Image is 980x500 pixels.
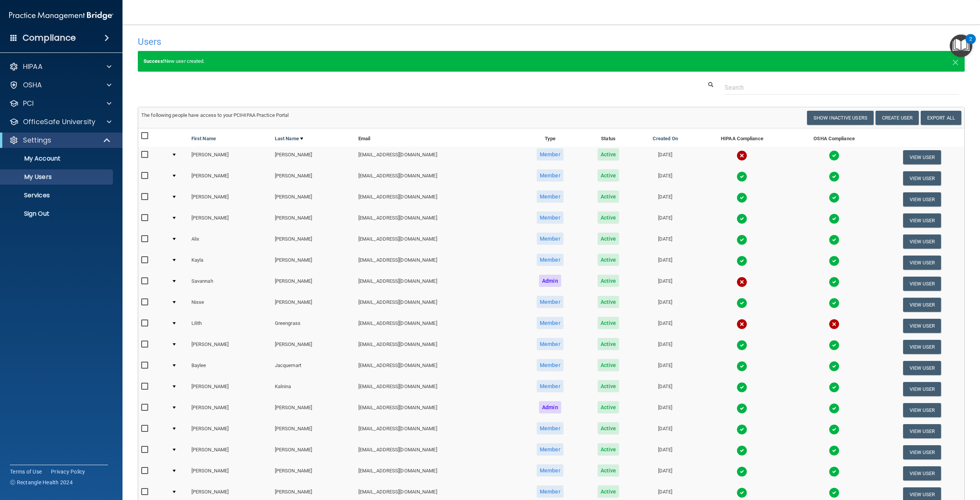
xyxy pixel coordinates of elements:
[903,234,941,249] button: View User
[537,148,563,161] span: Member
[789,128,880,147] th: OSHA Compliance
[272,463,355,484] td: [PERSON_NAME]
[635,210,696,231] td: [DATE]
[23,80,42,90] p: OSHA
[829,256,840,266] img: tick.e7d51cea.svg
[272,442,355,463] td: [PERSON_NAME]
[272,400,355,421] td: [PERSON_NAME]
[635,336,696,357] td: [DATE]
[598,296,619,308] span: Active
[537,464,563,477] span: Member
[969,39,972,49] div: 2
[355,421,519,442] td: [EMAIL_ADDRESS][DOMAIN_NAME]
[275,134,303,143] a: Last Name
[903,382,941,396] button: View User
[903,192,941,207] button: View User
[829,445,840,456] img: tick.e7d51cea.svg
[952,54,959,69] span: ×
[737,445,747,456] img: tick.e7d51cea.svg
[903,361,941,375] button: View User
[537,211,563,224] span: Member
[539,275,561,287] span: Admin
[903,277,941,291] button: View User
[188,315,272,336] td: Lilith
[635,294,696,315] td: [DATE]
[903,424,941,438] button: View User
[188,273,272,294] td: Savannah
[355,294,519,315] td: [EMAIL_ADDRESS][DOMAIN_NAME]
[5,155,109,162] p: My Account
[635,252,696,273] td: [DATE]
[188,421,272,442] td: [PERSON_NAME]
[737,487,747,498] img: tick.e7d51cea.svg
[9,62,111,71] a: HIPAA
[355,273,519,294] td: [EMAIL_ADDRESS][DOMAIN_NAME]
[635,315,696,336] td: [DATE]
[537,422,563,434] span: Member
[355,189,519,210] td: [EMAIL_ADDRESS][DOMAIN_NAME]
[272,252,355,273] td: [PERSON_NAME]
[635,421,696,442] td: [DATE]
[952,57,959,66] button: Close
[272,168,355,189] td: [PERSON_NAME]
[829,319,840,330] img: cross.ca9f0e7f.svg
[355,252,519,273] td: [EMAIL_ADDRESS][DOMAIN_NAME]
[355,379,519,400] td: [EMAIL_ADDRESS][DOMAIN_NAME]
[598,211,619,224] span: Active
[829,340,840,351] img: tick.e7d51cea.svg
[355,357,519,379] td: [EMAIL_ADDRESS][DOMAIN_NAME]
[188,168,272,189] td: [PERSON_NAME]
[355,128,519,147] th: Email
[737,361,747,372] img: tick.e7d51cea.svg
[903,340,941,354] button: View User
[829,213,840,224] img: tick.e7d51cea.svg
[598,190,619,203] span: Active
[737,277,747,287] img: cross.ca9f0e7f.svg
[737,403,747,414] img: tick.e7d51cea.svg
[696,128,789,147] th: HIPAA Compliance
[581,128,635,147] th: Status
[737,192,747,203] img: tick.e7d51cea.svg
[537,190,563,203] span: Member
[921,111,961,125] a: Export All
[598,401,619,413] span: Active
[272,357,355,379] td: Jacquemart
[737,256,747,266] img: tick.e7d51cea.svg
[9,80,111,90] a: OSHA
[539,401,561,413] span: Admin
[23,62,42,71] p: HIPAA
[598,254,619,266] span: Active
[598,233,619,245] span: Active
[272,379,355,400] td: Kalnina
[537,169,563,182] span: Member
[5,173,109,181] p: My Users
[188,189,272,210] td: [PERSON_NAME]
[598,485,619,498] span: Active
[10,479,73,486] span: Ⓒ Rectangle Health 2024
[537,317,563,329] span: Member
[635,357,696,379] td: [DATE]
[829,277,840,287] img: tick.e7d51cea.svg
[188,231,272,252] td: Alix
[829,403,840,414] img: tick.e7d51cea.svg
[903,150,941,164] button: View User
[188,252,272,273] td: Kayla
[635,379,696,400] td: [DATE]
[5,210,109,218] p: Sign Out
[903,256,941,270] button: View User
[188,400,272,421] td: [PERSON_NAME]
[188,357,272,379] td: Baylee
[737,234,747,245] img: tick.e7d51cea.svg
[537,296,563,308] span: Member
[537,254,563,266] span: Member
[23,136,51,145] p: Settings
[272,315,355,336] td: Greengrass
[598,359,619,371] span: Active
[737,171,747,182] img: tick.e7d51cea.svg
[903,319,941,333] button: View User
[9,136,111,145] a: Settings
[537,485,563,498] span: Member
[807,111,874,125] button: Show Inactive Users
[903,213,941,228] button: View User
[829,171,840,182] img: tick.e7d51cea.svg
